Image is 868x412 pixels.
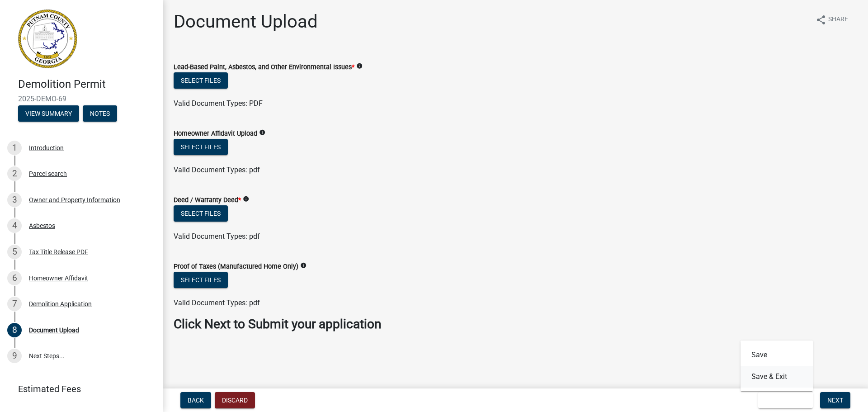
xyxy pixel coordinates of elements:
div: 7 [7,297,22,311]
i: info [300,262,307,269]
div: Homeowner Affidavit [29,275,88,281]
div: 5 [7,245,22,259]
i: info [243,196,249,202]
a: Estimated Fees [7,380,148,398]
button: Save [741,344,813,366]
i: info [356,63,363,69]
i: share [816,14,826,25]
button: Save & Exit [758,392,813,408]
div: 9 [7,349,22,363]
span: Next [827,397,843,404]
div: 2 [7,166,22,181]
button: Select files [174,139,228,155]
img: Putnam County, Georgia [18,9,77,68]
div: Asbestos [29,223,55,229]
label: Homeowner Affidavit Upload [174,131,257,137]
span: 2025-DEMO-69 [18,95,145,103]
div: 4 [7,218,22,233]
div: Owner and Property Information [29,197,120,203]
button: Save & Exit [741,366,813,388]
span: Valid Document Types: pdf [174,298,260,307]
strong: Click Next to Submit your application [174,317,381,331]
wm-modal-confirm: Notes [83,110,117,118]
div: Introduction [29,145,64,151]
span: Share [828,14,848,25]
label: Proof of Taxes (Manufactured Home Only) [174,264,298,270]
h1: Document Upload [174,11,318,33]
label: Deed / Warranty Deed [174,197,241,204]
div: 3 [7,193,22,207]
button: Select files [174,72,228,89]
span: Back [188,397,204,404]
div: Parcel search [29,170,67,177]
button: shareShare [808,11,855,28]
button: Discard [215,392,255,408]
div: 6 [7,271,22,285]
button: View Summary [18,105,79,122]
label: Lead-Based Paint, Asbestos, and Other Environmental Issues [174,64,354,71]
button: Select files [174,205,228,222]
button: Next [820,392,850,408]
button: Notes [83,105,117,122]
div: Document Upload [29,327,79,333]
h4: Demolition Permit [18,78,156,91]
button: Back [180,392,211,408]
div: 8 [7,323,22,337]
div: Tax Title Release PDF [29,249,88,255]
span: Valid Document Types: pdf [174,166,260,174]
button: Select files [174,272,228,288]
div: Demolition Application [29,301,92,307]
div: Save & Exit [741,341,813,391]
wm-modal-confirm: Summary [18,110,79,118]
span: Valid Document Types: pdf [174,232,260,241]
span: Save & Exit [765,397,800,404]
span: Valid Document Types: PDF [174,99,263,108]
div: 1 [7,141,22,155]
i: info [259,129,265,136]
